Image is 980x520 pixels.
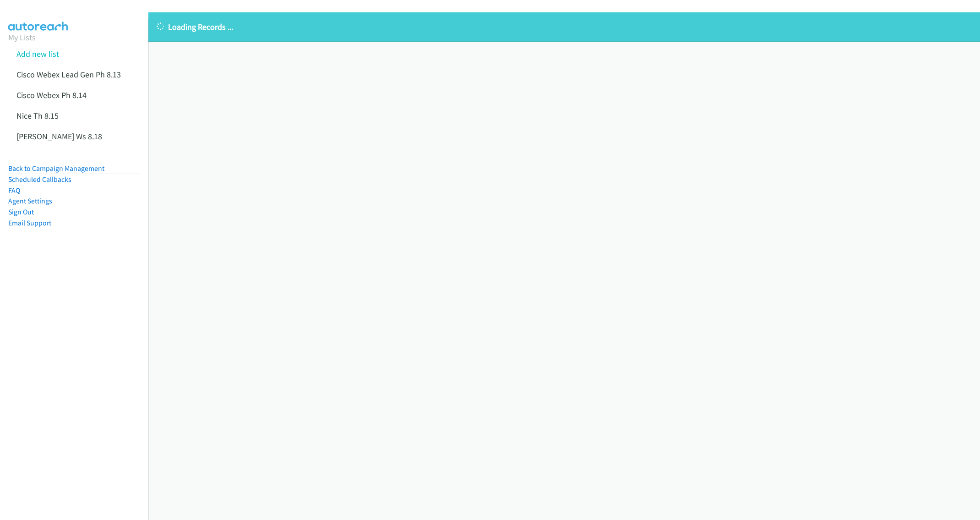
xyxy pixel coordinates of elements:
[16,131,102,142] a: [PERSON_NAME] Ws 8.18
[16,90,87,100] a: Cisco Webex Ph 8.14
[8,208,34,216] a: Sign Out
[16,110,59,121] a: Nice Th 8.15
[8,164,104,173] a: Back to Campaign Management
[8,197,52,205] a: Agent Settings
[8,219,51,227] a: Email Support
[16,49,59,59] a: Add new list
[8,175,71,184] a: Scheduled Callbacks
[157,21,972,33] p: Loading Records ...
[8,186,20,195] a: FAQ
[16,69,121,80] a: Cisco Webex Lead Gen Ph 8.13
[8,32,36,43] a: My Lists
